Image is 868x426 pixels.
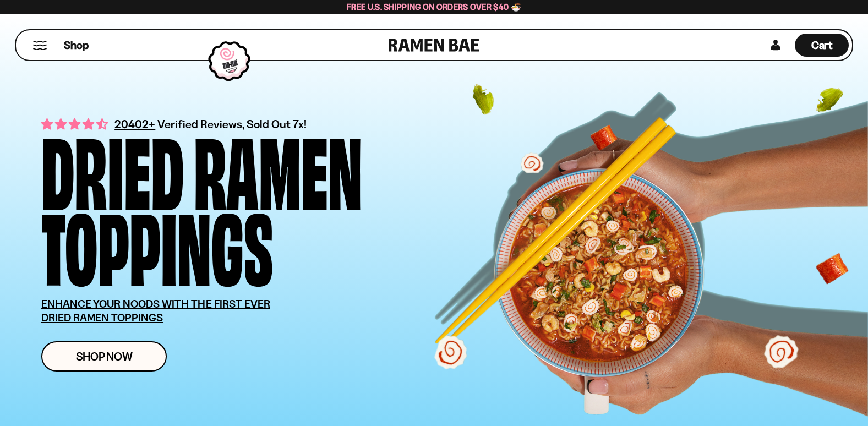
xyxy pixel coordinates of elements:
div: Ramen [194,130,362,205]
a: Shop [64,34,89,57]
span: Shop Now [76,351,133,362]
button: Mobile Menu Trigger [32,41,47,50]
div: Dried [41,130,184,205]
span: Shop [64,38,89,53]
a: Shop Now [41,341,167,372]
div: Toppings [41,205,273,281]
u: ENHANCE YOUR NOODS WITH THE FIRST EVER DRIED RAMEN TOPPINGS [41,297,270,324]
span: Cart [811,39,833,52]
div: Cart [795,30,849,60]
span: Free U.S. Shipping on Orders over $40 🍜 [347,2,521,12]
